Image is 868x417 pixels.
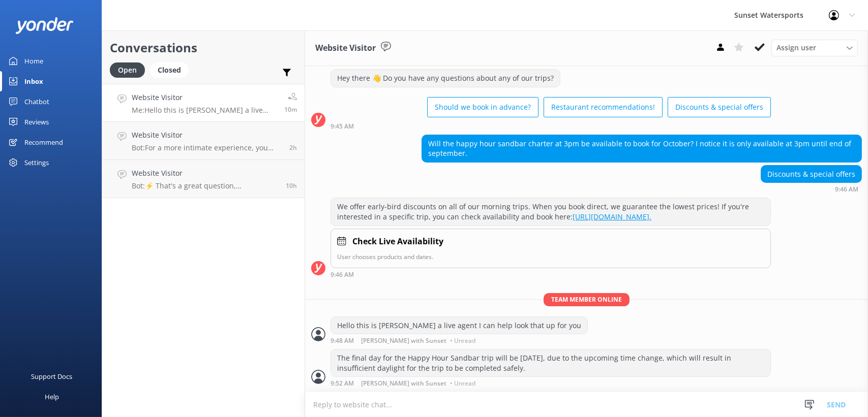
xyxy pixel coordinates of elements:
div: Assign User [771,40,858,56]
strong: 9:45 AM [331,123,354,130]
p: User chooses products and dates. [337,252,764,262]
img: yonder-white-logo.png [15,17,74,34]
button: Restaurant recommendations! [544,97,663,117]
button: Should we book in advance? [427,97,538,117]
a: Open [110,64,150,75]
h3: Website Visitor [315,42,376,55]
div: Sep 07 2025 08:52am (UTC -05:00) America/Cancun [331,379,771,387]
span: • Unread [450,338,475,344]
p: Me: Hello this is [PERSON_NAME] a live agent I can help look that up for you [132,106,277,115]
div: Support Docs [32,366,73,387]
a: Website VisitorBot:For a more intimate experience, you might consider our 15ft Boston Whaler (Coz... [102,122,305,160]
strong: 9:46 AM [835,186,858,193]
div: Help [45,387,59,407]
div: Sep 07 2025 08:46am (UTC -05:00) America/Cancun [331,271,771,278]
div: Sep 07 2025 08:45am (UTC -05:00) America/Cancun [331,122,771,130]
h4: Website Visitor [132,130,282,141]
h4: Website Visitor [132,92,277,103]
div: The final day for the Happy Hour Sandbar trip will be [DATE], due to the upcoming time change, wh... [331,349,770,376]
span: • Unread [450,380,475,387]
div: Hello this is [PERSON_NAME] a live agent I can help look that up for you [331,317,587,334]
span: Sep 06 2025 10:30pm (UTC -05:00) America/Cancun [286,181,297,190]
div: Chatbot [24,91,49,112]
p: Bot: ⚡ That's a great question, unfortunately I do not know the answer. I'm going to reach out to... [132,181,278,190]
span: Sep 07 2025 08:48am (UTC -05:00) America/Cancun [284,105,297,114]
a: Website VisitorMe:Hello this is [PERSON_NAME] a live agent I can help look that up for you10m [102,84,305,122]
button: Discounts & special offers [668,97,771,117]
h2: Conversations [110,38,297,57]
h4: Website Visitor [132,168,278,179]
strong: 9:46 AM [331,272,354,278]
div: Recommend [24,132,63,152]
div: Reviews [24,112,49,132]
div: We offer early-bird discounts on all of our morning trips. When you book direct, we guarantee the... [331,198,770,225]
div: Sep 07 2025 08:48am (UTC -05:00) America/Cancun [331,337,588,344]
span: Team member online [544,293,630,306]
span: Sep 07 2025 06:42am (UTC -05:00) America/Cancun [289,143,297,152]
div: Open [110,62,145,78]
div: Settings [24,152,49,173]
span: [PERSON_NAME] with Sunset [361,338,446,344]
h4: Check Live Availability [352,235,443,248]
a: [URL][DOMAIN_NAME]. [573,212,651,221]
span: Assign user [776,42,816,53]
div: Inbox [24,71,43,91]
strong: 9:48 AM [331,338,354,344]
div: Will the happy hour sandbar charter at 3pm be available to book for October? I notice it is only ... [422,135,861,162]
div: Sep 07 2025 08:46am (UTC -05:00) America/Cancun [761,185,862,193]
div: Closed [150,62,189,78]
p: Bot: For a more intimate experience, you might consider our 15ft Boston Whaler (Cozy Cruiser), wh... [132,143,282,152]
div: Hey there 👋 Do you have any questions about any of our trips? [331,70,560,87]
div: Home [24,51,43,71]
a: Website VisitorBot:⚡ That's a great question, unfortunately I do not know the answer. I'm going t... [102,160,305,198]
strong: 9:52 AM [331,380,354,387]
a: Closed [150,64,194,75]
div: Discounts & special offers [761,166,861,183]
span: [PERSON_NAME] with Sunset [361,380,446,387]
